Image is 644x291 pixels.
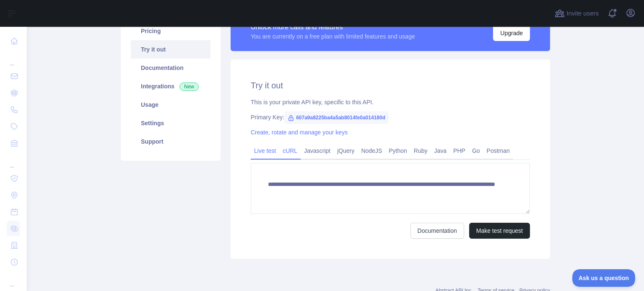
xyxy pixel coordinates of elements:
[7,271,20,288] div: ...
[385,144,410,157] a: Python
[284,111,389,124] span: 607a9a8225ba4a5ab8014fe0a014180d
[131,40,210,59] a: Try it out
[431,144,450,157] a: Java
[334,144,358,157] a: jQuery
[301,144,334,157] a: Javascript
[279,144,301,157] a: cURL
[251,80,530,91] h2: Try it out
[493,25,530,41] button: Upgrade
[553,7,600,20] button: Invite users
[179,82,199,91] span: New
[572,269,636,287] iframe: Toggle Customer Support
[251,113,530,121] div: Primary Key:
[131,77,210,95] a: Integrations New
[131,59,210,77] a: Documentation
[410,144,431,157] a: Ruby
[450,144,469,157] a: PHP
[131,114,210,132] a: Settings
[251,98,530,106] div: This is your private API key, specific to this API.
[251,22,415,32] div: Unlock more calls and features
[131,132,210,151] a: Support
[7,50,20,67] div: ...
[131,22,210,40] a: Pricing
[251,32,415,41] div: You are currently on a free plan with limited features and usage
[469,144,483,157] a: Go
[566,9,599,18] span: Invite users
[483,144,513,157] a: Postman
[7,152,20,169] div: ...
[251,144,279,157] a: Live test
[469,223,530,239] button: Make test request
[410,223,464,239] a: Documentation
[358,144,385,157] a: NodeJS
[131,95,210,114] a: Usage
[251,129,348,136] a: Create, rotate and manage your keys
